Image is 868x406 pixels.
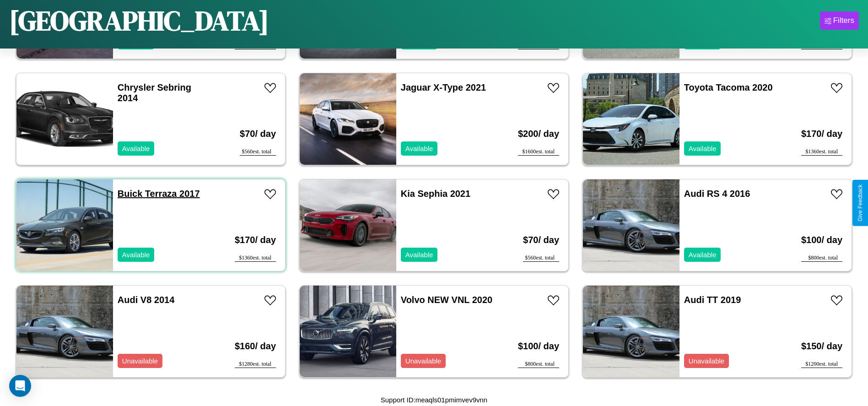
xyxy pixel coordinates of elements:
[405,355,441,367] p: Unavailable
[801,226,842,254] h3: $ 100 / day
[684,295,741,305] a: Audi TT 2019
[801,332,842,361] h3: $ 150 / day
[405,142,433,155] p: Available
[518,119,559,148] h3: $ 200 / day
[118,189,200,199] a: Buick Terraza 2017
[118,82,191,103] a: Chrysler Sebring 2014
[401,82,486,92] a: Jaguar X-Type 2021
[9,375,31,397] div: Open Intercom Messenger
[122,142,150,155] p: Available
[122,249,150,261] p: Available
[240,148,276,156] div: $ 560 est. total
[523,254,559,262] div: $ 560 est. total
[801,254,842,262] div: $ 800 est. total
[235,332,276,361] h3: $ 160 / day
[689,355,724,367] p: Unavailable
[401,295,492,305] a: Volvo NEW VNL 2020
[235,361,276,368] div: $ 1280 est. total
[684,82,773,92] a: Toyota Tacoma 2020
[518,148,559,156] div: $ 1600 est. total
[235,254,276,262] div: $ 1360 est. total
[235,226,276,254] h3: $ 170 / day
[240,119,276,148] h3: $ 70 / day
[122,355,158,367] p: Unavailable
[820,11,859,30] button: Filters
[518,332,559,361] h3: $ 100 / day
[523,226,559,254] h3: $ 70 / day
[118,295,175,305] a: Audi V8 2014
[405,249,433,261] p: Available
[801,361,842,368] div: $ 1200 est. total
[689,249,717,261] p: Available
[381,394,487,406] p: Support ID: meaqls01pmimvev9vnn
[401,189,470,199] a: Kia Sephia 2021
[801,148,842,156] div: $ 1360 est. total
[518,361,559,368] div: $ 800 est. total
[9,2,269,39] h1: [GEOGRAPHIC_DATA]
[801,119,842,148] h3: $ 170 / day
[857,184,863,222] div: Give Feedback
[833,16,854,25] div: Filters
[684,189,750,199] a: Audi RS 4 2016
[689,142,717,155] p: Available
